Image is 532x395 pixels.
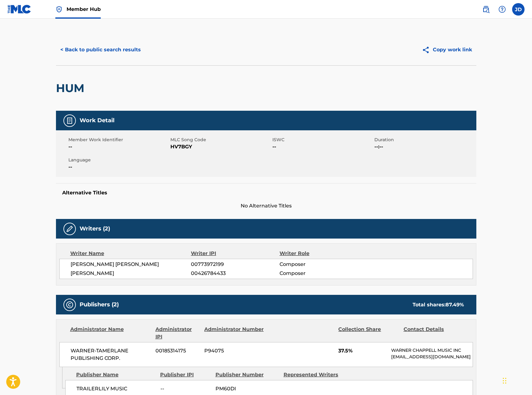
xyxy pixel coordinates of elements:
iframe: Resource Center [515,280,532,325]
div: Administrator Name [70,326,151,341]
div: Administrator IPI [155,326,200,341]
span: WARNER-TAMERLANE PUBLISHING CORP. [71,347,151,362]
span: Duration [374,137,475,143]
img: Writers [66,225,73,233]
span: 00426784433 [191,270,279,277]
span: 87.49 % [446,302,464,308]
h2: HUM [56,81,87,95]
iframe: Chat Widget [501,365,532,395]
div: Administrator Number [204,326,265,341]
div: User Menu [512,3,525,16]
span: No Alternative Titles [56,202,476,210]
button: Copy work link [418,42,476,58]
span: Language [68,157,169,163]
span: P94075 [204,347,265,355]
span: Member Hub [67,6,101,13]
p: [EMAIL_ADDRESS][DOMAIN_NAME] [391,354,472,360]
h5: Work Detail [80,117,114,124]
img: Copy work link [422,46,433,54]
div: Contact Details [404,326,464,341]
span: MLC Song Code [170,137,271,143]
div: Total shares: [413,301,464,309]
h5: Publishers (2) [80,301,119,308]
img: Publishers [66,301,73,309]
span: HV7BGY [170,143,271,151]
span: TRAILERLILY MUSIC [76,385,156,393]
div: Publisher IPI [160,371,211,379]
div: Represented Writers [284,371,347,379]
span: 00773972199 [191,261,279,268]
button: < Back to public search results [56,42,145,58]
div: Writer Name [70,250,191,257]
div: Collection Share [338,326,399,341]
span: 00185314175 [155,347,200,355]
span: Composer [280,270,360,277]
div: Drag [503,371,507,390]
span: [PERSON_NAME] [71,270,191,277]
img: Top Rightsholder [55,6,63,13]
span: ISWC [272,137,373,143]
span: -- [68,163,169,171]
span: 37.5% [338,347,386,355]
div: Help [496,3,508,16]
span: -- [160,385,211,393]
span: Composer [280,261,360,268]
h5: Writers (2) [80,225,110,232]
span: -- [272,143,373,151]
div: Writer Role [280,250,360,257]
span: [PERSON_NAME] [PERSON_NAME] [71,261,191,268]
div: Publisher Name [76,371,155,379]
img: help [498,6,506,13]
h5: Alternative Titles [62,190,470,196]
span: PM60DI [215,385,279,393]
div: Publisher Number [215,371,279,379]
span: -- [68,143,169,151]
img: Work Detail [66,117,73,124]
span: Member Work Identifier [68,137,169,143]
p: WARNER CHAPPELL MUSIC INC [391,347,472,354]
span: --:-- [374,143,475,151]
img: search [482,6,490,13]
img: MLC Logo [7,5,31,14]
div: Writer IPI [191,250,280,257]
a: Public Search [480,3,492,16]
